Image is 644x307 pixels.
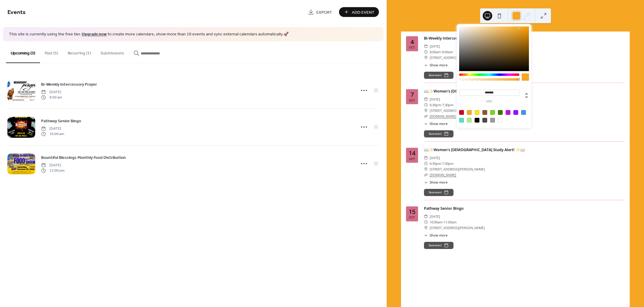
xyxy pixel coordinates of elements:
div: Pathway Senior Bingo [424,206,625,211]
span: [DATE] [41,162,64,168]
span: 11:00am [444,219,456,225]
span: 8:00 am [41,95,62,100]
span: - [441,49,442,55]
span: Export [316,9,332,15]
span: This site is currently using the free tier. to create more calendars, show more than 10 events an... [9,32,289,37]
button: Submissions [96,41,129,62]
div: Oct [409,46,415,49]
button: Past (5) [40,41,63,62]
div: Oct [409,157,415,160]
span: 6:30pm [430,161,441,166]
div: ​ [424,43,428,49]
div: #D0021B [459,110,464,115]
a: Bi-Weekly Intercessory Prayer [41,81,97,88]
span: [DATE] [430,43,440,49]
span: - [442,219,444,225]
a: Upgrade now [82,30,107,38]
div: ​ [424,172,428,178]
div: 4 [411,39,414,45]
div: #4A90E2 [521,110,526,115]
div: ​ [424,180,428,185]
span: [STREET_ADDRESS][PERSON_NAME] [430,108,485,113]
span: Events [7,7,26,18]
div: Oct [409,216,415,219]
div: 7 [411,92,414,98]
span: Show more [430,233,448,238]
a: 📖✨Women's [DEMOGRAPHIC_DATA] Study Alert! ✨📖 [424,147,525,152]
div: ​ [424,113,428,119]
div: ​ [424,121,428,126]
a: Export [304,7,337,17]
div: ​ [424,161,428,166]
div: ​ [424,55,428,60]
span: [STREET_ADDRESS][PERSON_NAME] [430,55,485,60]
label: hex [459,100,519,103]
div: #000000 [475,118,479,123]
div: ​ [424,166,428,172]
span: [STREET_ADDRESS][PERSON_NAME] [430,166,485,172]
button: Recurring (1) [63,41,96,62]
div: #9013FE [513,110,518,115]
button: Upcoming (3) [6,41,40,63]
div: #B8E986 [467,118,472,123]
div: #8B572A [482,110,487,115]
span: [DATE] [41,126,64,131]
a: [DOMAIN_NAME] [430,114,456,118]
div: ​ [424,49,428,55]
span: Add Event [352,9,374,15]
span: 8:00am [430,49,441,55]
span: [DATE] [430,155,440,161]
button: ​Show more [424,233,448,238]
button: Save event [424,189,453,196]
div: #50E3C2 [459,118,464,123]
span: 7:30pm [442,161,453,166]
a: 📖✨Women's [DEMOGRAPHIC_DATA] Study Alert! ✨📖 [424,88,525,94]
div: ​ [424,233,428,238]
a: [DOMAIN_NAME] [430,173,456,177]
span: Bi-Weekly Intercessory Prayer [41,81,97,87]
span: [DATE] [430,214,440,219]
span: 6:30pm [430,102,441,108]
span: - [441,161,442,166]
div: 14 [409,150,415,156]
div: #F8E71C [475,110,479,115]
div: #F5A623 [467,110,472,115]
span: Show more [430,180,448,185]
div: ​ [424,214,428,219]
button: ​Show more [424,121,448,126]
div: 15 [409,209,415,215]
a: Bountiful Blessings Monthly Food Distribution [41,154,126,161]
span: [DATE] [41,89,62,95]
span: 9:00am [442,49,453,55]
span: Show more [430,121,448,126]
span: 7:30pm [442,102,453,108]
div: #FFFFFF [498,118,503,123]
span: - [441,102,442,108]
span: 12:00 pm [41,168,64,173]
div: ​ [424,102,428,108]
button: ​Show more [424,63,448,68]
span: 10:00am [430,219,442,225]
div: ​ [424,225,428,231]
button: Save event [424,242,453,249]
div: ​ [424,108,428,113]
span: [DATE] [430,96,440,102]
div: #7ED321 [490,110,495,115]
div: Oct [409,99,415,102]
a: Pathway Senior Bingo [41,118,81,124]
div: ​ [424,63,428,68]
button: ​Show more [424,180,448,185]
div: ​ [424,155,428,161]
div: ​ [424,96,428,102]
div: #9B9B9B [490,118,495,123]
div: ​ [424,219,428,225]
span: [STREET_ADDRESS][PERSON_NAME] [430,225,485,231]
button: Add Event [339,7,379,17]
div: Bi-Weekly Intercessory Prayer [424,35,625,41]
div: #4A4A4A [482,118,487,123]
div: #417505 [498,110,503,115]
span: Show more [430,63,448,68]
